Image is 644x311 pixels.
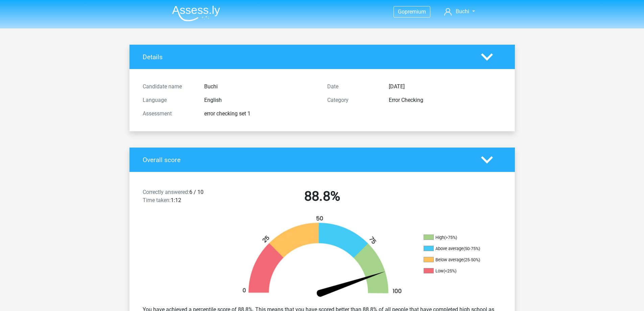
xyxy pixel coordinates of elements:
[172,5,220,21] img: Assessly
[138,96,199,104] div: Language
[394,7,430,16] a: Gopremium
[444,268,456,273] div: (<25%)
[463,257,480,262] div: (25-50%)
[143,189,189,195] span: Correctly answered:
[384,83,507,91] div: [DATE]
[456,8,469,15] span: Buchi
[398,8,405,15] span: Go
[235,188,409,204] h2: 88.8%
[138,83,199,91] div: Candidate name
[199,83,322,91] div: Buchi
[322,83,384,91] div: Date
[444,235,457,240] div: (>75%)
[384,96,507,104] div: Error Checking
[424,257,491,263] li: Below average
[463,246,480,251] div: (50-75%)
[138,188,230,207] div: 6 / 10 1:12
[138,110,199,118] div: Assessment
[143,156,471,164] h4: Overall score
[424,235,491,241] li: High
[405,8,426,15] span: premium
[231,215,413,300] img: 89.5aedc6aefd8c.png
[143,53,471,61] h4: Details
[424,246,491,252] li: Above average
[424,268,491,274] li: Low
[322,96,384,104] div: Category
[199,96,322,104] div: English
[442,7,477,16] a: Buchi
[199,110,322,118] div: error checking set 1
[143,197,171,203] span: Time taken:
